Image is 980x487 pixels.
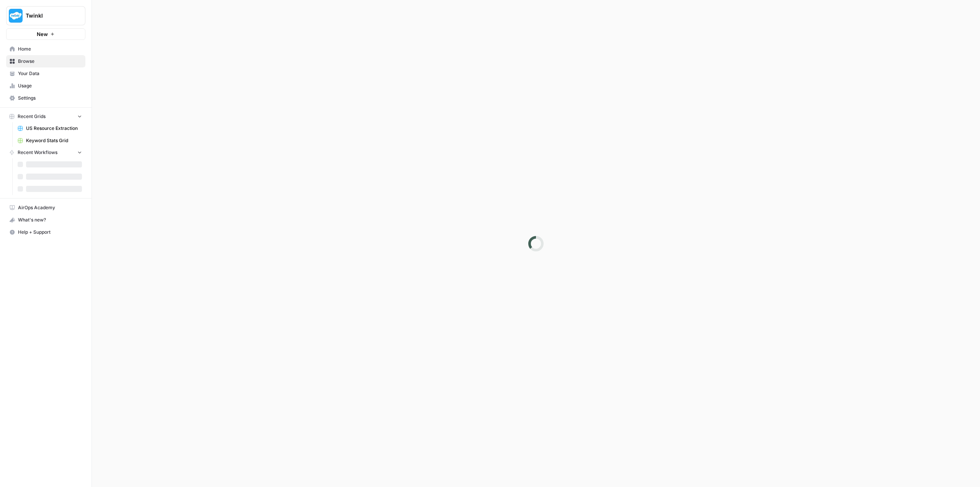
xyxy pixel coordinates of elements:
span: Keyword Stats Grid [26,137,82,144]
a: Home [6,43,85,55]
button: Recent Grids [6,111,85,122]
span: US Resource Extraction [26,125,82,132]
button: Workspace: Twinkl [6,6,85,25]
span: Settings [18,95,82,102]
span: Help + Support [18,229,82,236]
span: Usage [18,82,82,89]
a: Keyword Stats Grid [14,134,85,147]
span: Recent Grids [18,113,46,120]
span: Your Data [18,70,82,77]
a: Your Data [6,67,85,80]
span: New [37,30,48,38]
a: Settings [6,92,85,104]
span: AirOps Academy [18,204,82,211]
span: Home [18,46,82,52]
a: Browse [6,55,85,67]
a: US Resource Extraction [14,122,85,134]
button: Recent Workflows [6,147,85,158]
a: Usage [6,80,85,92]
a: AirOps Academy [6,202,85,214]
button: What's new? [6,214,85,226]
button: New [6,28,85,40]
span: Recent Workflows [18,149,57,156]
div: What's new? [7,214,85,226]
span: Twinkl [26,12,72,20]
button: Help + Support [6,226,85,238]
span: Browse [18,58,82,65]
img: Twinkl Logo [9,9,23,23]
